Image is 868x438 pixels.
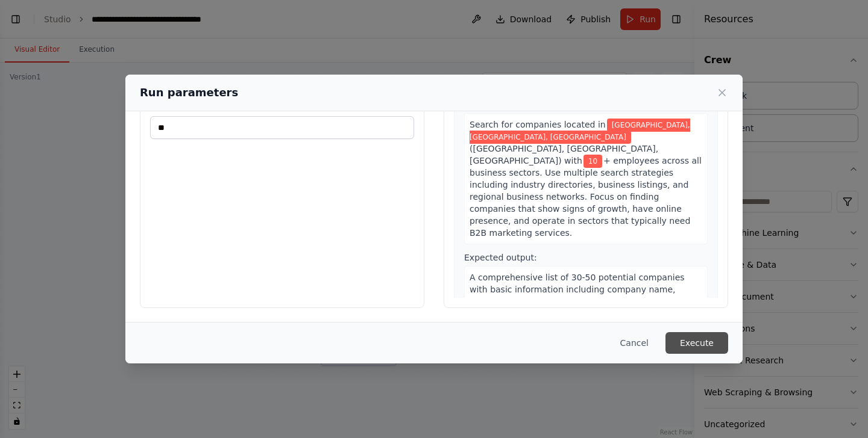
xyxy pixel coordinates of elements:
[470,156,702,238] span: + employees across all business sectors. Use multiple search strategies including industry direct...
[611,332,658,354] button: Cancel
[464,253,537,262] span: Expected output:
[470,144,658,165] span: ([GEOGRAPHIC_DATA], [GEOGRAPHIC_DATA], [GEOGRAPHIC_DATA]) with
[470,273,693,330] span: A comprehensive list of 30-50 potential companies with basic information including company name, ...
[470,120,606,129] span: Search for companies located in
[140,84,238,101] h2: Run parameters
[665,332,728,354] button: Execute
[583,155,602,168] span: Variable: min_employees
[470,119,690,144] span: Variable: target_regions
